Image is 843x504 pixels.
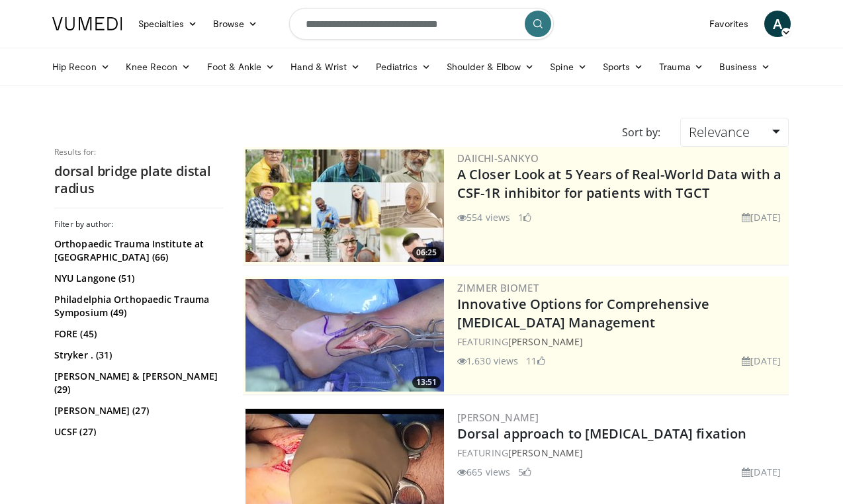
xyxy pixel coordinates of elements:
[44,54,118,80] a: Hip Recon
[518,465,531,479] li: 5
[118,54,199,80] a: Knee Recon
[612,118,670,147] div: Sort by:
[54,349,220,362] a: Stryker . (31)
[742,354,781,368] li: [DATE]
[245,279,444,392] a: 13:51
[283,54,368,80] a: Hand & Wrist
[439,54,542,80] a: Shoulder & Elbow
[518,210,531,224] li: 1
[457,411,539,424] a: [PERSON_NAME]
[595,54,652,80] a: Sports
[457,465,510,479] li: 665 views
[54,147,223,157] p: Results for:
[457,295,710,331] a: Innovative Options for Comprehensive [MEDICAL_DATA] Management
[199,54,283,80] a: Foot & Ankle
[742,465,781,479] li: [DATE]
[205,11,266,37] a: Browse
[289,8,554,40] input: Search topics, interventions
[245,149,444,262] a: 06:25
[54,327,220,341] a: FORE (45)
[457,165,781,202] a: A Closer Look at 5 Years of Real-World Data with a CSF-1R inhibitor for patients with TGCT
[457,446,786,460] div: FEATURING
[457,281,539,294] a: Zimmer Biomet
[412,376,441,388] span: 13:51
[54,425,220,439] a: UCSF (27)
[245,279,444,392] img: ce164293-0bd9-447d-b578-fc653e6584c8.300x170_q85_crop-smart_upscale.jpg
[368,54,439,80] a: Pediatrics
[412,247,441,259] span: 06:25
[54,163,223,197] h2: dorsal bridge plate distal radius
[457,210,510,224] li: 554 views
[651,54,711,80] a: Trauma
[54,219,223,230] h3: Filter by author:
[701,11,756,37] a: Favorites
[54,370,220,396] a: [PERSON_NAME] & [PERSON_NAME] (29)
[52,17,122,30] img: VuMedi Logo
[508,335,583,348] a: [PERSON_NAME]
[680,118,789,147] a: Relevance
[54,404,220,417] a: [PERSON_NAME] (27)
[457,151,539,165] a: Daiichi-Sankyo
[54,272,220,285] a: NYU Langone (51)
[542,54,594,80] a: Spine
[130,11,205,37] a: Specialties
[526,354,545,368] li: 11
[508,446,583,459] a: [PERSON_NAME]
[457,425,746,442] a: Dorsal approach to [MEDICAL_DATA] fixation
[54,237,220,264] a: Orthopaedic Trauma Institute at [GEOGRAPHIC_DATA] (66)
[457,354,518,368] li: 1,630 views
[245,149,444,262] img: 93c22cae-14d1-47f0-9e4a-a244e824b022.png.300x170_q85_crop-smart_upscale.jpg
[54,293,220,319] a: Philadelphia Orthopaedic Trauma Symposium (49)
[764,11,791,37] a: A
[457,335,786,349] div: FEATURING
[742,210,781,224] li: [DATE]
[711,54,779,80] a: Business
[689,123,750,141] span: Relevance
